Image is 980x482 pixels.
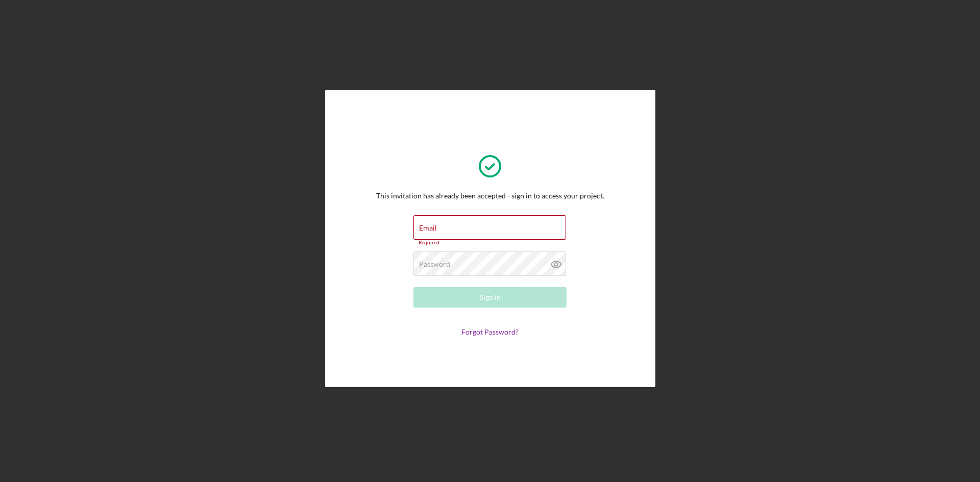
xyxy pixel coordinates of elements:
[376,192,604,200] div: This invitation has already been accepted - sign in to access your project.
[413,240,567,246] div: Required
[413,287,567,308] button: Sign In
[480,287,501,308] div: Sign In
[419,224,437,232] label: Email
[419,260,450,268] label: Password
[461,327,519,336] a: Forgot Password?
